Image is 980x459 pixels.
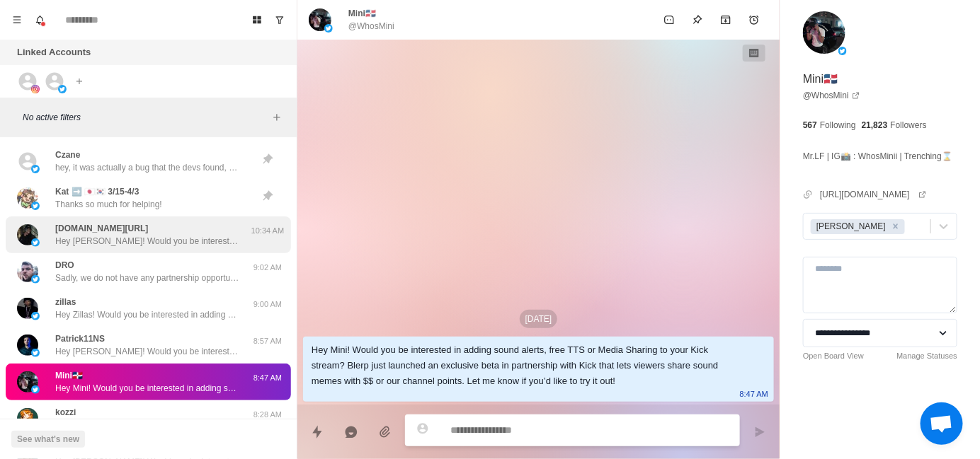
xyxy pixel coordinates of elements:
[250,298,285,310] p: 9:00 AM
[55,296,76,308] p: zillas
[303,418,331,446] button: Quick replies
[746,418,774,446] button: Send message
[17,298,38,319] img: picture
[28,8,51,31] button: Notifications
[31,275,40,284] img: picture
[6,8,28,31] button: Menu
[803,11,845,54] img: picture
[55,198,162,211] p: Thanks so much for helping!
[55,259,74,272] p: DRO
[31,238,40,247] img: picture
[55,308,239,321] p: Hey Zillas! Would you be interested in adding sound alerts, free TTS or Media Sharing to your Kic...
[31,85,40,93] img: picture
[17,187,38,209] img: picture
[712,6,740,34] button: Archive
[740,6,768,34] button: Add reminder
[55,149,80,161] p: Czane
[803,149,952,164] p: Mr.LF | IG📸 : WhosMinii | Trenching⌛
[812,219,888,234] div: [PERSON_NAME]
[655,6,683,34] button: Mark as unread
[31,202,40,210] img: picture
[250,335,285,347] p: 8:57 AM
[17,224,38,245] img: picture
[55,406,76,419] p: kozzi
[838,47,847,55] img: picture
[250,262,285,274] p: 9:02 AM
[55,161,239,174] p: hey, it was actually a bug that the devs found, they had pushed up a short-term fix while they pa...
[31,312,40,320] img: picture
[891,119,927,132] p: Followers
[803,119,817,132] p: 567
[55,332,105,345] p: Patrick11NS
[803,71,838,88] p: Mini🇩🇴
[371,418,399,446] button: Add media
[17,371,38,393] img: picture
[896,350,957,362] a: Manage Statuses
[348,7,376,20] p: Mini🇩🇴
[23,111,268,124] p: No active filters
[58,85,67,93] img: picture
[17,45,91,59] p: Linked Accounts
[17,261,38,282] img: picture
[31,385,40,394] img: picture
[55,185,139,198] p: Kat ➡️ 🇯🇵🇰🇷 3/15-4/3
[55,382,239,395] p: Hey Mini! Would you be interested in adding sound alerts, free TTS or Media Sharing to your Kick ...
[17,335,38,356] img: picture
[803,89,860,102] a: @WhosMini
[55,369,83,382] p: Mini🇩🇴
[55,222,148,235] p: [DOMAIN_NAME][URL]
[55,235,239,248] p: Hey [PERSON_NAME]! Would you be interested in adding sound alerts, free TTS or Media Sharing to y...
[888,219,904,234] div: Remove Jayson
[17,408,38,429] img: picture
[337,418,365,446] button: Reply with AI
[55,272,239,284] p: Sadly, we do not have any partnership opportunities yet at this time, we do have an affiliate pro...
[246,8,268,31] button: Board View
[250,372,285,384] p: 8:47 AM
[11,431,85,448] button: See what's new
[348,20,394,33] p: @WhosMini
[250,409,285,421] p: 8:28 AM
[683,6,712,34] button: Pin
[71,73,88,90] button: Add account
[309,8,331,31] img: picture
[740,386,768,402] p: 8:47 AM
[268,8,291,31] button: Show unread conversations
[55,345,239,358] p: Hey [PERSON_NAME]! Would you be interested in adding sound alerts, free TTS or Media Sharing to y...
[862,119,888,132] p: 21,823
[820,188,927,201] a: [URL][DOMAIN_NAME]
[31,349,40,357] img: picture
[921,402,963,445] div: Open chat
[324,24,333,33] img: picture
[312,342,743,389] div: Hey Mini! Would you be interested in adding sound alerts, free TTS or Media Sharing to your Kick ...
[268,109,285,126] button: Add filters
[520,310,558,328] p: [DATE]
[820,119,856,132] p: Following
[250,225,285,237] p: 10:34 AM
[31,165,40,173] img: picture
[803,350,864,362] a: Open Board View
